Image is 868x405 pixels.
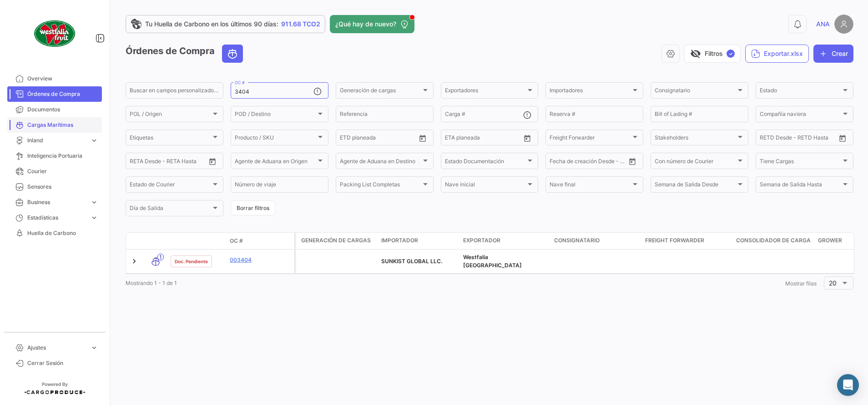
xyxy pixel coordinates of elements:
[152,159,188,165] input: Hasta
[463,254,522,269] span: Westfalia Chile
[760,136,776,142] input: Desde
[130,257,139,266] a: Expand/Collapse Row
[459,233,550,249] datatable-header-cell: Exportador
[340,89,421,95] span: Generación de cargas
[690,48,701,59] span: visibility_off
[837,374,859,396] div: Abrir Intercom Messenger
[27,344,86,352] span: Ajustes
[834,15,853,34] img: placeholder-user.png
[785,280,817,287] span: Mostrar filas
[760,112,841,119] span: Compañía naviera
[126,15,325,33] a: Tu Huella de Carbono en los últimos 90 días:911.68 TCO2
[641,233,732,249] datatable-header-cell: Freight Forwarder
[645,236,704,245] span: Freight Forwarder
[445,136,461,142] input: Desde
[126,280,177,286] span: Mostrando 1 - 1 de 1
[206,155,219,168] button: Open calendar
[836,131,849,145] button: Open calendar
[550,136,631,142] span: Freight Forwarder
[7,164,102,179] a: Courier
[816,20,830,29] span: ANA
[7,117,102,133] a: Cargas Marítimas
[7,225,102,241] a: Huella de Carbono
[27,183,98,191] span: Sensores
[7,86,102,102] a: Órdenes de Compra
[7,71,102,86] a: Overview
[145,20,278,29] span: Tu Huella de Carbono en los últimos 90 días:
[157,254,164,260] span: 1
[130,112,211,119] span: POL / Origen
[231,200,275,215] button: Borrar filtros
[736,236,811,245] span: Consolidador de Carga
[550,233,641,249] datatable-header-cell: Consignatario
[829,279,837,287] span: 20
[655,183,736,189] span: Semana de Salida Desde
[445,183,526,189] span: Nave inicial
[281,20,320,29] span: 911.68 TCO2
[90,344,98,352] span: expand_more
[130,206,211,213] span: Día de Salida
[90,214,98,222] span: expand_more
[727,50,735,58] span: ✓
[235,112,316,119] span: POD / Destino
[655,136,736,142] span: Stakeholders
[655,159,736,165] span: Con número de Courier
[330,15,414,33] button: ¿Qué hay de nuevo?
[335,20,396,29] span: ¿Qué hay de nuevo?
[416,131,429,145] button: Open calendar
[130,183,211,189] span: Estado de Courier
[760,159,841,165] span: Tiene Cargas
[381,236,418,245] span: Importador
[520,131,534,145] button: Open calendar
[222,45,242,62] button: Ocean
[27,75,98,83] span: Overview
[760,89,841,95] span: Estado
[684,45,741,63] button: visibility_offFiltros✓
[27,359,98,367] span: Cerrar Sesión
[340,159,421,165] span: Agente de Aduana en Destino
[550,183,631,189] span: Nave final
[27,214,86,222] span: Estadísticas
[340,136,356,142] input: Desde
[90,136,98,145] span: expand_more
[572,159,608,165] input: Hasta
[175,258,208,265] span: Doc. Pendiente
[130,136,211,142] span: Etiquetas
[550,159,566,165] input: Desde
[226,233,294,249] datatable-header-cell: OC #
[782,136,818,142] input: Hasta
[126,45,246,63] h3: Órdenes de Compra
[745,45,809,63] button: Exportar.xlsx
[554,236,600,245] span: Consignatario
[550,89,631,95] span: Importadores
[445,89,526,95] span: Exportadores
[468,136,504,142] input: Hasta
[130,159,146,165] input: Desde
[27,167,98,175] span: Courier
[760,183,841,189] span: Semana de Salida Hasta
[7,179,102,195] a: Sensores
[90,198,98,206] span: expand_more
[363,136,399,142] input: Hasta
[230,256,291,264] a: 003404
[655,89,736,95] span: Consignatario
[27,121,98,129] span: Cargas Marítimas
[27,229,98,237] span: Huella de Carbono
[378,233,459,249] datatable-header-cell: Importador
[167,237,226,245] datatable-header-cell: Estado Doc.
[813,45,853,63] button: Crear
[7,102,102,117] a: Documentos
[32,11,77,56] img: client-50.png
[445,159,526,165] span: Estado Documentación
[144,237,167,245] datatable-header-cell: Modo de Transporte
[301,236,371,245] span: Generación de cargas
[235,159,316,165] span: Agente de Aduana en Origen
[27,90,98,98] span: Órdenes de Compra
[381,258,442,265] span: SUNKIST GLOBAL LLC.
[230,237,243,245] span: OC #
[27,105,98,114] span: Documentos
[27,198,86,206] span: Business
[463,236,500,245] span: Exportador
[27,152,98,160] span: Inteligencia Portuaria
[732,233,814,249] datatable-header-cell: Consolidador de Carga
